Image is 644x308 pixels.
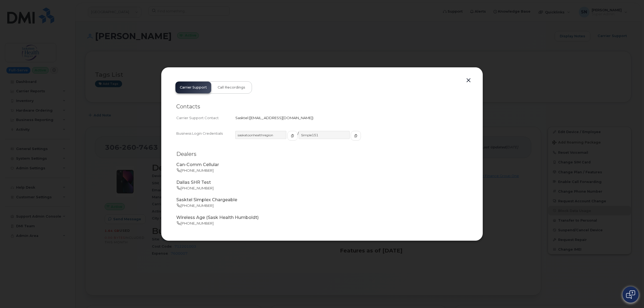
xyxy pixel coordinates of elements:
[176,151,468,157] h2: Dealers
[176,115,235,120] div: Carrier Support Contact
[235,116,248,120] span: Sasktel
[176,215,468,221] p: Wireless Age (Sask Health Humboldt)
[176,203,468,208] p: [PHONE_NUMBER]
[176,179,468,186] p: Dallas SHR Test
[176,162,468,168] p: Can-Comm Cellular
[287,131,298,141] button: copy to clipboard
[176,186,468,191] p: [PHONE_NUMBER]
[176,221,468,226] p: [PHONE_NUMBER]
[351,131,361,141] button: copy to clipboard
[176,103,468,110] h2: Contacts
[626,290,635,299] img: Open chat
[176,168,468,173] p: [PHONE_NUMBER]
[235,131,468,145] div: /
[176,131,235,145] div: Business Login Credentials
[250,116,312,120] span: [EMAIL_ADDRESS][DOMAIN_NAME]
[218,85,245,90] span: Call Recordings
[176,197,468,203] p: Sasktel Simplex Chargeable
